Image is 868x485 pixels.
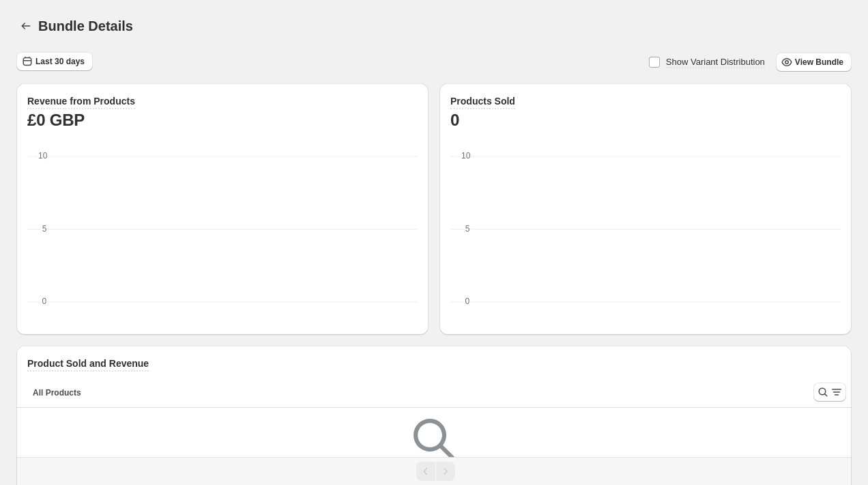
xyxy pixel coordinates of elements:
button: View Bundle [776,53,852,72]
span: All Products [33,387,81,398]
button: Last 30 days [16,52,93,71]
h3: Products Sold [450,94,515,108]
text: 10 [38,151,48,161]
h2: £0 GBP [27,109,85,131]
img: Empty search results [414,419,454,460]
span: Last 30 days [35,56,85,67]
button: Search and filter results [813,383,846,402]
span: Show Variant Distribution [666,57,765,67]
text: 5 [465,224,470,234]
span: View Bundle [795,57,843,68]
h1: Bundle Details [38,18,133,34]
text: 0 [42,296,47,306]
h3: Revenue from Products [27,94,135,108]
h2: 0 [450,109,459,131]
text: 10 [461,151,471,161]
h3: Product Sold and Revenue [27,357,149,370]
nav: Pagination [16,457,852,485]
text: 0 [465,296,470,306]
text: 5 [42,224,47,234]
